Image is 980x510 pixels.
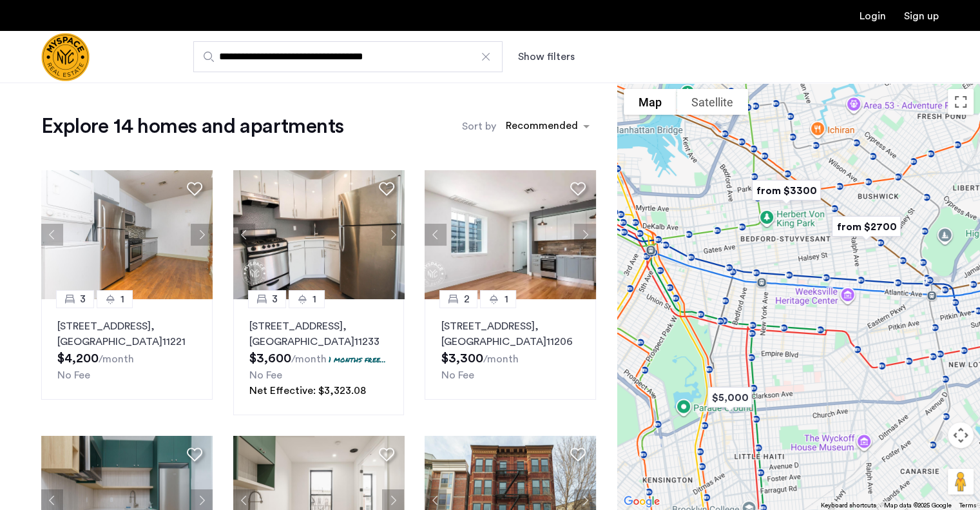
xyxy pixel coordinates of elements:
img: logo [41,33,90,81]
h1: Explore 14 homes and apartments [41,113,343,139]
span: 3 [80,291,86,307]
button: Keyboard shortcuts [821,501,876,510]
button: Next apartment [191,224,213,246]
label: Sort by [462,119,496,134]
ng-select: sort-apartment [499,115,596,138]
button: Map camera controls [948,422,974,448]
span: 1 [504,291,508,307]
a: Terms (opens in new tab) [959,501,976,510]
button: Previous apartment [233,224,255,246]
span: $4,200 [57,352,99,365]
button: Next apartment [574,224,596,246]
a: Cazamio Logo [41,33,90,81]
button: Drag Pegman onto the map to open Street View [948,469,974,495]
input: Apartment Search [193,41,503,72]
span: 1 [120,291,124,307]
img: a8b926f1-9a91-4e5e-b036-feb4fe78ee5d_638784457249582061.jpeg [233,170,405,299]
a: 21[STREET_ADDRESS], [GEOGRAPHIC_DATA]11206No Fee [425,299,596,400]
sub: /month [291,354,327,364]
a: Login [860,11,886,21]
button: Toggle fullscreen view [948,89,974,115]
div: $5,000 [697,378,762,417]
a: Open this area in Google Maps (opens a new window) [620,493,663,510]
a: Registration [904,11,939,21]
div: from $3300 [742,171,831,210]
sub: /month [483,354,518,364]
img: 1996_638246139995025989.jpeg [41,170,213,299]
span: No Fee [249,370,282,380]
button: Next apartment [382,224,404,246]
sub: /month [99,354,134,364]
span: $3,300 [441,352,483,365]
span: 3 [272,291,278,307]
span: Map data ©2025 Google [884,502,952,509]
span: No Fee [57,370,90,380]
span: 1 [312,291,316,307]
span: Net Effective: $3,323.08 [249,386,366,396]
div: Recommended [504,118,578,137]
button: Previous apartment [425,224,447,246]
span: No Fee [441,370,474,380]
p: [STREET_ADDRESS] 11233 [249,319,389,349]
span: $3,600 [249,352,291,365]
p: 1 months free... [329,354,386,365]
button: Show street map [624,89,677,115]
p: [STREET_ADDRESS] 11221 [57,319,197,349]
div: from $2700 [821,207,911,246]
img: af89ecc1-02ec-4b73-9198-5dcabcf3354e_638888921698812574.jpeg [425,170,596,299]
button: Show satellite imagery [677,89,748,115]
button: Show or hide filters [518,49,575,64]
a: 31[STREET_ADDRESS], [GEOGRAPHIC_DATA]11221No Fee [41,299,213,400]
span: 2 [463,291,469,307]
a: 31[STREET_ADDRESS], [GEOGRAPHIC_DATA]112331 months free...No FeeNet Effective: $3,323.08 [233,299,405,415]
p: [STREET_ADDRESS] 11206 [441,319,580,349]
button: Previous apartment [41,224,63,246]
img: Google [620,493,663,510]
